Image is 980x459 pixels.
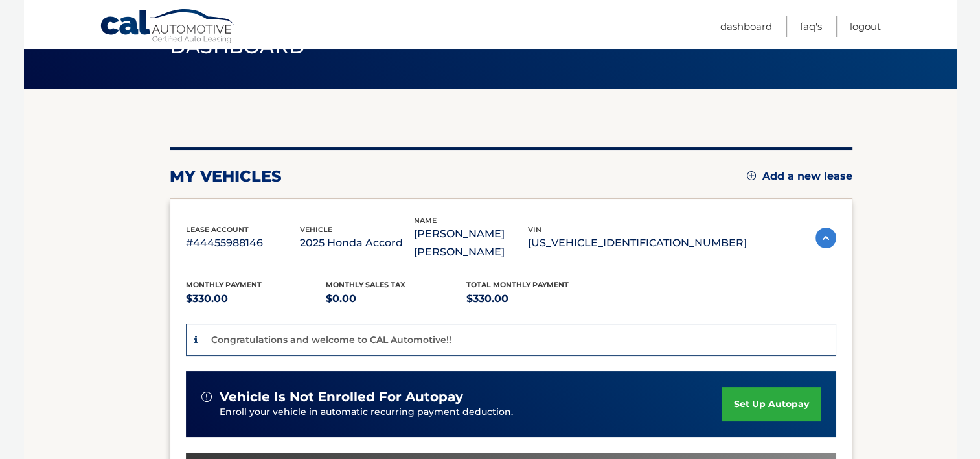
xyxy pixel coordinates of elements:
p: #44455988146 [186,234,300,252]
p: [PERSON_NAME] [PERSON_NAME] [414,225,528,261]
p: $330.00 [466,290,607,308]
p: $0.00 [326,290,466,308]
img: accordion-active.svg [815,228,836,248]
span: lease account [186,225,249,234]
p: $330.00 [186,290,326,308]
a: set up autopay [722,387,820,421]
p: Congratulations and welcome to CAL Automotive!! [211,334,451,346]
a: Dashboard [720,16,772,37]
img: alert-white.svg [201,392,212,402]
a: Logout [850,16,881,37]
a: Add a new lease [747,170,852,183]
span: vehicle [300,225,332,234]
span: vin [528,225,541,234]
a: FAQ's [800,16,822,37]
p: Enroll your vehicle in automatic recurring payment deduction. [220,405,722,419]
span: Monthly Payment [186,280,262,289]
h2: my vehicles [170,167,282,186]
span: Monthly sales Tax [326,280,405,289]
a: Cal Automotive [100,8,236,46]
span: name [414,216,437,225]
span: vehicle is not enrolled for autopay [220,389,463,405]
span: Total Monthly Payment [466,280,569,289]
img: add.svg [747,171,756,180]
p: [US_VEHICLE_IDENTIFICATION_NUMBER] [528,234,747,252]
p: 2025 Honda Accord [300,234,414,252]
